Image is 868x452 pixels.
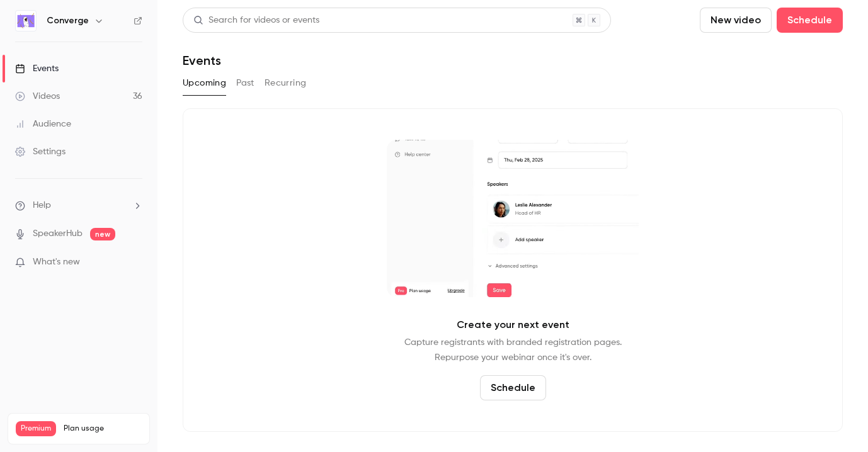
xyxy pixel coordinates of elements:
[183,53,221,68] h1: Events
[15,90,60,103] div: Videos
[47,14,89,27] h6: Converge
[16,11,36,31] img: Converge
[64,424,142,434] span: Plan usage
[33,227,83,240] a: SpeakerHub
[127,257,142,268] iframe: Noticeable Trigger
[15,199,142,212] li: help-dropdown-opener
[236,73,254,93] button: Past
[777,8,843,33] button: Schedule
[16,421,56,436] span: Premium
[193,14,319,27] div: Search for videos or events
[265,73,307,93] button: Recurring
[15,145,66,158] div: Settings
[183,73,226,93] button: Upcoming
[480,375,546,400] button: Schedule
[457,317,569,332] p: Create your next event
[700,8,772,33] button: New video
[90,228,115,240] span: new
[15,118,71,130] div: Audience
[15,62,59,75] div: Events
[33,256,80,269] span: What's new
[404,335,622,365] p: Capture registrants with branded registration pages. Repurpose your webinar once it's over.
[33,199,51,212] span: Help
